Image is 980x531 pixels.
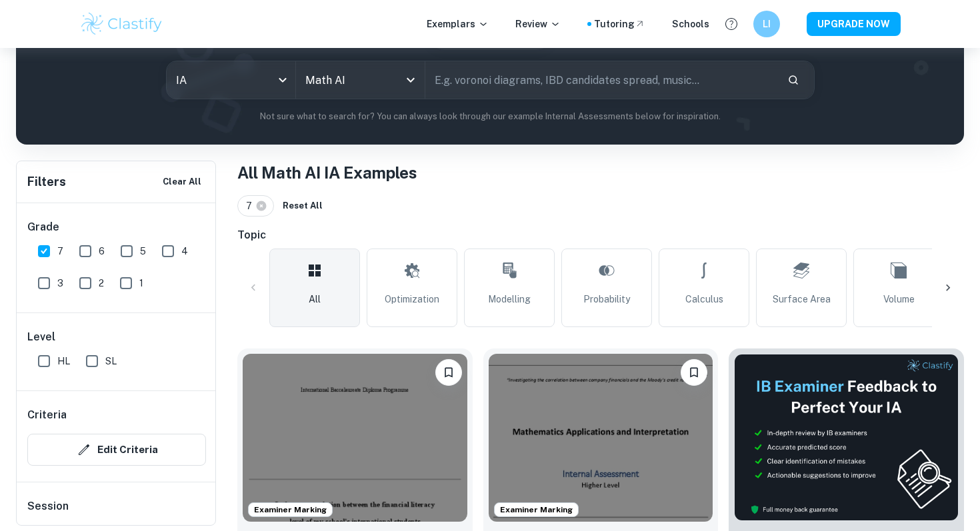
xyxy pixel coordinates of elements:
[140,244,146,259] span: 5
[807,12,901,36] button: UPGRADE NOW
[237,161,964,185] h1: All Math AI IA Examples
[279,196,326,216] button: Reset All
[27,110,953,123] p: Not sure what to search for? You can always look through our example Internal Assessments below f...
[246,199,258,213] span: 7
[782,69,805,91] button: Search
[427,17,489,31] p: Exemplars
[237,227,964,243] h6: Topic
[734,354,959,521] img: Thumbnail
[27,329,206,345] h6: Level
[27,173,66,191] h6: Filters
[425,61,777,99] input: E.g. voronoi diagrams, IBD candidates spread, music...
[681,359,707,386] button: Bookmark
[385,292,439,306] span: Optimization
[181,244,188,259] span: 4
[27,498,206,525] h6: Session
[594,17,645,31] a: Tutoring
[309,292,321,306] span: All
[79,11,164,37] img: Clastify logo
[167,61,295,99] div: IA
[773,292,831,306] span: Surface Area
[488,292,531,306] span: Modelling
[720,13,743,35] button: Help and Feedback
[401,71,420,89] button: Open
[139,276,143,290] span: 1
[99,276,104,290] span: 2
[495,504,578,516] span: Examiner Marking
[672,17,709,31] a: Schools
[583,292,630,306] span: Probability
[57,354,70,368] span: HL
[753,11,780,37] button: LI
[759,17,775,31] h6: LI
[237,195,274,217] div: 7
[27,407,67,423] h6: Criteria
[159,172,205,192] button: Clear All
[57,276,63,290] span: 3
[57,244,63,259] span: 7
[243,354,467,522] img: Math AI IA example thumbnail: Is there a correlation between the finan
[883,292,915,306] span: Volume
[105,354,117,368] span: SL
[99,244,105,259] span: 6
[435,359,462,386] button: Bookmark
[489,354,713,522] img: Math AI IA example thumbnail: Investigating the correlation between co
[249,504,332,516] span: Examiner Marking
[27,434,206,466] button: Edit Criteria
[27,219,206,235] h6: Grade
[515,17,561,31] p: Review
[685,292,723,306] span: Calculus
